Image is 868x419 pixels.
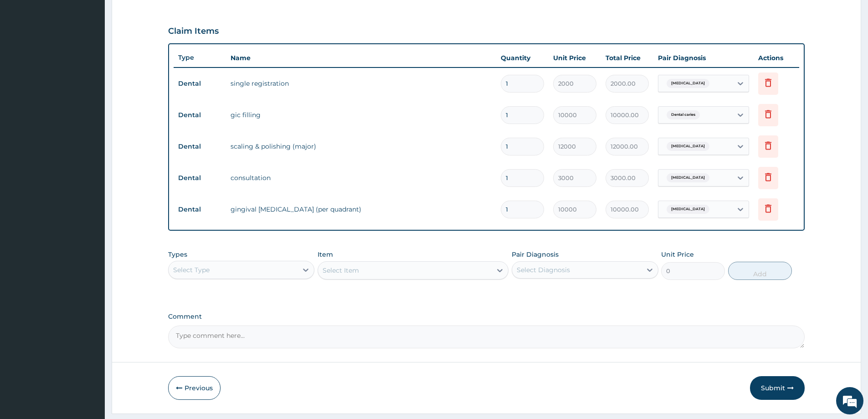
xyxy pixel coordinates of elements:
span: [MEDICAL_DATA] [667,173,709,182]
td: gingival [MEDICAL_DATA] (per quadrant) [226,200,496,218]
th: Total Price [601,49,653,67]
th: Unit Price [549,49,601,67]
div: Chat with us now [47,51,153,63]
td: Dental [174,138,226,155]
td: scaling & polishing (major) [226,137,496,155]
button: Add [728,262,792,280]
span: [MEDICAL_DATA] [667,205,709,214]
td: Dental [174,75,226,92]
label: Types [168,251,187,259]
label: Comment [168,313,805,321]
span: [MEDICAL_DATA] [667,79,709,88]
label: Item [318,250,333,259]
label: Unit Price [661,250,694,259]
span: We're online! [53,115,126,207]
th: Pair Diagnosis [653,49,754,67]
div: Minimize live chat window [149,5,171,26]
th: Actions [754,49,799,67]
h3: Claim Items [168,26,219,36]
td: consultation [226,169,496,187]
th: Type [174,49,226,66]
button: Submit [750,376,805,400]
button: Previous [168,376,221,400]
textarea: Type your message and hit 'Enter' [5,249,174,281]
td: Dental [174,201,226,218]
td: Dental [174,170,226,186]
th: Quantity [496,49,549,67]
div: Select Diagnosis [517,265,570,274]
span: Dental caries [667,110,700,119]
img: d_794563401_company_1708531726252_794563401 [17,46,37,68]
span: [MEDICAL_DATA] [667,142,709,151]
td: Dental [174,107,226,124]
td: single registration [226,74,496,93]
div: Select Type [173,265,210,274]
td: gic filling [226,106,496,124]
th: Name [226,49,496,67]
label: Pair Diagnosis [512,250,559,259]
